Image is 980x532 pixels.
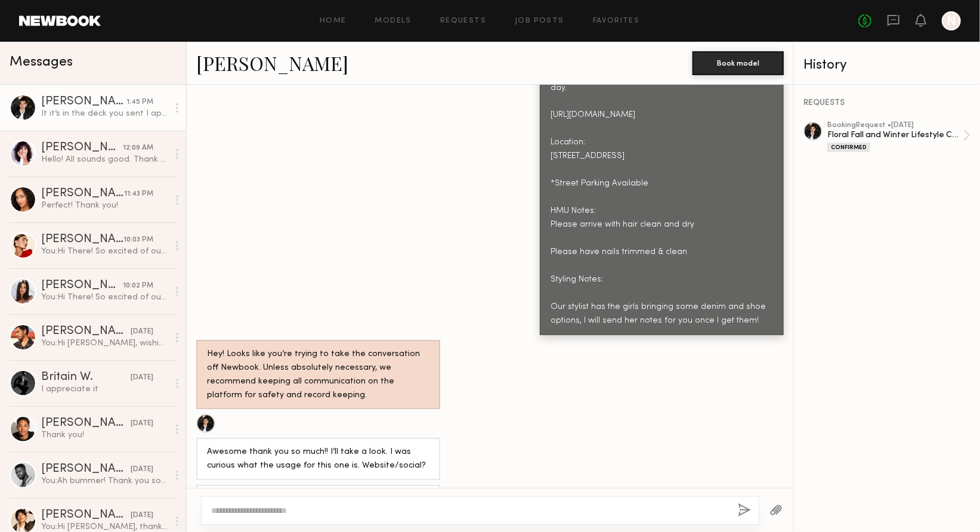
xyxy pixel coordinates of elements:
[827,122,963,129] div: booking Request • [DATE]
[440,17,486,25] a: Requests
[41,475,168,487] div: You: Ah bummer! Thank you so much for the quick reply. We are trying to fill a last minute gap, a...
[827,122,970,152] a: bookingRequest •[DATE]Floral Fall and Winter Lifestyle Campaign 2025Confirmed
[10,55,73,69] span: Messages
[207,446,429,473] div: Awesome thank you so much!! I’ll take a look. I was curious what the usage for this one is. Websi...
[41,96,126,108] div: [PERSON_NAME]
[827,143,870,152] div: Confirmed
[131,418,153,429] div: [DATE]
[41,509,131,521] div: [PERSON_NAME]
[131,464,153,475] div: [DATE]
[942,11,961,30] a: N
[803,58,970,72] div: History
[41,383,168,395] div: I appreciate it
[123,234,153,246] div: 10:03 PM
[131,510,153,521] div: [DATE]
[693,51,784,75] button: Book model
[41,463,131,475] div: [PERSON_NAME]
[593,17,640,25] a: Favorites
[41,417,131,429] div: [PERSON_NAME]
[320,17,347,25] a: Home
[41,234,123,246] div: [PERSON_NAME]
[124,188,153,200] div: 11:43 PM
[131,372,153,383] div: [DATE]
[123,143,153,154] div: 12:09 AM
[196,50,348,76] a: [PERSON_NAME]
[126,97,153,108] div: 1:45 PM
[693,57,784,67] a: Book model
[375,17,412,25] a: Models
[41,246,168,257] div: You: Hi There! So excited of our upcoming campaign. Here is a revised deck + call sheet with impo...
[207,348,429,403] div: Hey! Looks like you’re trying to take the conversation off Newbook. Unless absolutely necessary, ...
[41,154,168,165] div: Hello! All sounds good. Thank you for sending all of that over 🙏
[41,188,124,200] div: [PERSON_NAME]
[41,280,123,292] div: [PERSON_NAME]
[41,108,168,119] div: It it’s in the deck you sent I apologize. It just won’t load for me right now but I’ll have a loo...
[131,326,153,338] div: [DATE]
[41,142,123,154] div: [PERSON_NAME]
[123,280,153,292] div: 10:02 PM
[515,17,564,25] a: Job Posts
[803,99,970,107] div: REQUESTS
[41,200,168,211] div: Perfect! Thank you!
[41,326,131,338] div: [PERSON_NAME]
[41,338,168,349] div: You: Hi [PERSON_NAME], wishing you safe travels! We are moving forward with another talent for th...
[551,27,773,328] div: Hi There! So excited of our upcoming project. Here is a campaign deck + call sheet with important...
[41,292,168,303] div: You: Hi There! So excited of our upcoming campaign. Here is a revised deck + call sheet with impo...
[41,429,168,441] div: Thank you!
[41,372,131,383] div: Britain W.
[827,129,963,141] div: Floral Fall and Winter Lifestyle Campaign 2025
